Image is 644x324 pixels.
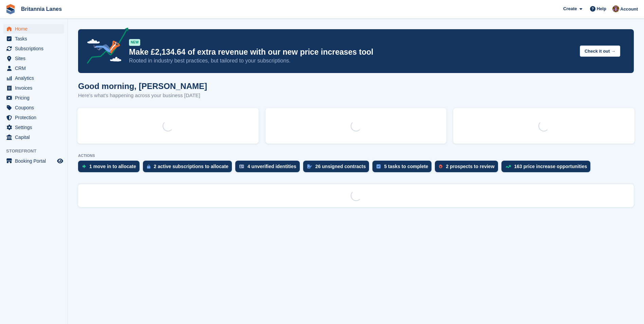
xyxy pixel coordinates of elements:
[235,161,303,176] a: 4 unverified identities
[15,54,56,63] span: Sites
[15,132,56,142] span: Capital
[3,64,64,73] a: menu
[6,148,68,155] span: Storefront
[3,132,64,142] a: menu
[154,164,228,169] div: 2 active subscriptions to allocate
[15,44,56,53] span: Subscriptions
[129,39,140,46] div: NEW
[15,73,56,83] span: Analytics
[15,103,56,112] span: Coupons
[3,93,64,103] a: menu
[439,164,442,168] img: prospect-51fa495bee0391a8d652442698ab0144808aea92771e9ea1ae160a38d050c398.svg
[247,164,296,169] div: 4 unverified identities
[3,113,64,122] a: menu
[435,161,501,176] a: 2 prospects to review
[78,82,207,91] h1: Good morning, [PERSON_NAME]
[3,83,64,93] a: menu
[147,164,150,169] img: active_subscription_to_allocate_icon-d502201f5373d7db506a760aba3b589e785aa758c864c3986d89f69b8ff3...
[81,28,129,66] img: price-adjustments-announcement-icon-8257ccfd72463d97f412b2fc003d46551f7dbcb40ab6d574587a9cd5c0d94...
[15,113,56,122] span: Protection
[446,164,494,169] div: 2 prospects to review
[580,46,620,57] button: Check it out →
[376,164,381,168] img: task-75834270c22a3079a89374b754ae025e5fb1db73e45f91037f5363f120a921f8.svg
[3,123,64,132] a: menu
[78,92,207,100] p: Here's what's happening across your business [DATE]
[15,24,56,34] span: Home
[18,3,65,15] a: Britannia Lanes
[78,161,143,176] a: 1 move in to allocate
[303,161,373,176] a: 26 unsigned contracts
[15,83,56,93] span: Invoices
[3,24,64,34] a: menu
[3,156,64,166] a: menu
[15,34,56,43] span: Tasks
[15,123,56,132] span: Settings
[5,4,16,14] img: stora-icon-8386f47178a22dfd0bd8f6a31ec36ba5ce8667c1dd55bd0f319d3a0aa187defe.svg
[129,57,574,65] p: Rooted in industry best practices, but tailored to your subscriptions.
[239,164,244,168] img: verify_identity-adf6edd0f0f0b5bbfe63781bf79b02c33cf7c696d77639b501bdc392416b5a36.svg
[597,5,606,12] span: Help
[3,54,64,63] a: menu
[15,64,56,73] span: CRM
[15,93,56,103] span: Pricing
[384,164,428,169] div: 5 tasks to complete
[143,161,235,176] a: 2 active subscriptions to allocate
[3,73,64,83] a: menu
[372,161,435,176] a: 5 tasks to complete
[3,103,64,112] a: menu
[501,161,594,176] a: 163 price increase opportunities
[129,47,574,57] p: Make £2,134.64 of extra revenue with our new price increases tool
[78,154,634,158] p: ACTIONS
[307,164,312,168] img: contract_signature_icon-13c848040528278c33f63329250d36e43548de30e8caae1d1a13099fd9432cc5.svg
[3,34,64,43] a: menu
[505,165,511,168] img: price_increase_opportunities-93ffe204e8149a01c8c9dc8f82e8f89637d9d84a8eef4429ea346261dce0b2c0.svg
[563,5,577,12] span: Create
[15,156,56,166] span: Booking Portal
[514,164,587,169] div: 163 price increase opportunities
[620,6,638,13] span: Account
[315,164,366,169] div: 26 unsigned contracts
[3,44,64,53] a: menu
[89,164,136,169] div: 1 move in to allocate
[56,157,64,165] a: Preview store
[82,164,86,168] img: move_ins_to_allocate_icon-fdf77a2bb77ea45bf5b3d319d69a93e2d87916cf1d5bf7949dd705db3b84f3ca.svg
[612,5,619,12] img: Andy Collier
